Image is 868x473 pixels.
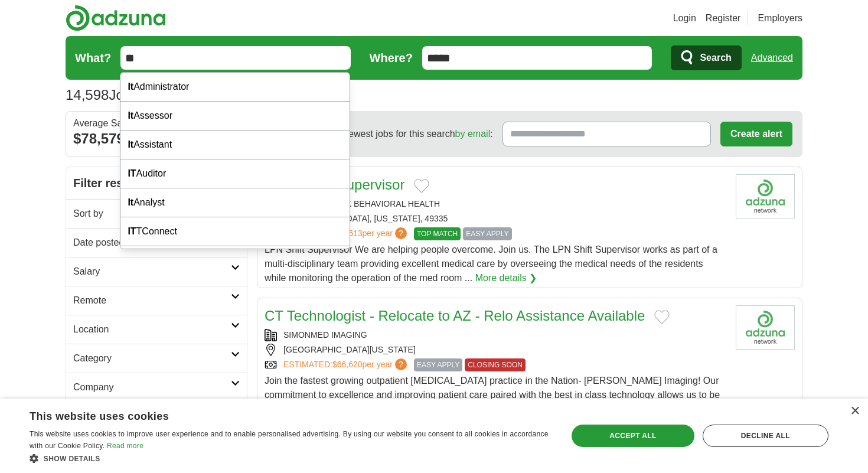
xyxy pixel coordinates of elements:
a: Company [66,373,247,402]
a: Location [66,315,247,344]
a: CT Technologist - Relocate to AZ - Relo Assistance Available [265,308,645,324]
div: [GEOGRAPHIC_DATA], [US_STATE], 49335 [265,213,726,225]
a: Remote [66,286,247,315]
h2: Company [73,380,231,394]
a: Category [66,344,247,373]
span: 14,598 [66,84,109,106]
span: Join the fastest growing outpatient [MEDICAL_DATA] practice in the Nation- [PERSON_NAME] Imaging!... [265,376,720,414]
strong: IT [128,168,136,178]
a: Date posted [66,228,247,257]
div: Assessor [120,102,350,131]
div: SCIENT [120,246,350,275]
strong: IT [128,226,136,236]
div: Analyst [120,188,350,217]
span: This website uses cookies to improve user experience and to enable personalised advertising. By u... [30,430,549,450]
div: Average Salary [73,119,240,128]
strong: It [128,197,133,207]
a: Advanced [751,46,793,70]
div: Accept all [572,425,694,447]
img: Adzuna logo [66,5,166,31]
div: Decline all [703,425,828,447]
div: Close [850,407,859,416]
h2: Salary [73,265,231,279]
h2: Category [73,351,231,366]
span: CLOSING SOON [465,358,526,371]
span: Search [700,46,731,70]
a: Login [673,11,696,25]
h2: Date posted [73,236,231,250]
a: by email [455,129,491,139]
span: ? [395,227,407,239]
div: TConnect [120,217,350,246]
span: TOP MATCH [414,227,461,240]
div: This website uses cookies [30,406,522,423]
span: Receive the newest jobs for this search : [291,127,492,141]
strong: It [128,81,133,92]
a: More details ❯ [475,271,537,285]
span: Show details [44,455,100,463]
span: ? [395,358,407,370]
h1: Jobs in 49548 [66,87,197,103]
button: Add to favorite jobs [414,179,429,193]
h2: Location [73,322,231,337]
span: LPN Shift Supervisor We are helping people overcome. Join us. The LPN Shift Supervisor works as p... [265,244,717,283]
a: Register [706,11,741,25]
div: [GEOGRAPHIC_DATA][US_STATE] [265,344,726,356]
a: Read more, opens a new window [107,442,143,450]
span: EASY APPLY [414,358,462,371]
strong: It [128,139,133,149]
div: Assistant [120,131,350,159]
h2: Filter results [66,167,247,199]
h2: Remote [73,293,231,308]
button: Add to favorite jobs [654,310,670,324]
div: Administrator [120,73,350,102]
a: Sort by [66,199,247,228]
div: $78,579 [73,128,240,149]
span: EASY APPLY [463,227,511,240]
strong: It [128,110,133,120]
label: What? [75,49,111,67]
div: HOPE NETWORK BEHAVIORAL HEALTH [265,198,726,210]
a: ESTIMATED:$66,620per year? [283,358,409,371]
a: Salary [66,257,247,286]
h2: Sort by [73,207,231,221]
span: $66,620 [332,360,363,369]
div: Auditor [120,159,350,188]
div: SIMONMED IMAGING [265,329,726,341]
img: Company logo [736,305,795,350]
img: Company logo [736,174,795,218]
label: Where? [370,49,413,67]
div: Show details [30,452,552,464]
button: Search [671,45,741,70]
button: Create alert [720,122,792,146]
a: Employers [758,11,802,25]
